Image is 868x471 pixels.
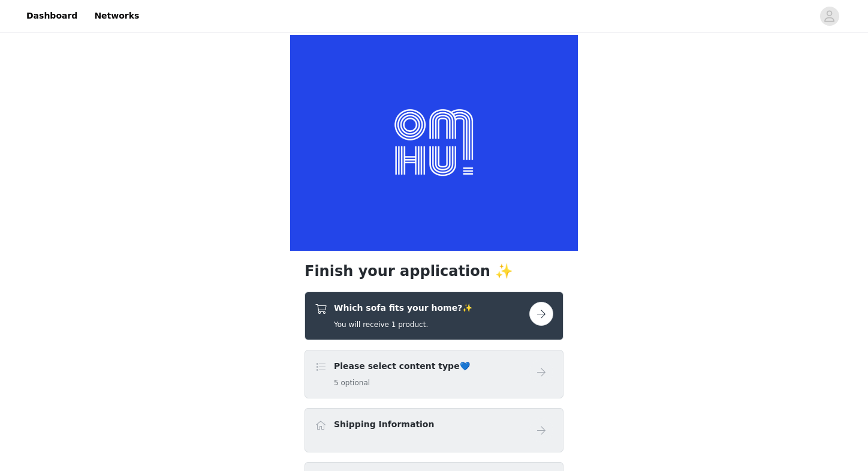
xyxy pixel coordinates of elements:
a: Dashboard [19,2,85,29]
h5: 5 optional [334,377,470,388]
img: campaign image [290,35,578,251]
a: Networks [87,2,146,29]
div: Shipping Information [305,408,563,452]
h1: Finish your application ✨ [305,260,563,282]
h4: Shipping Information [334,418,434,431]
h4: Please select content type💙 [334,360,470,373]
h4: Which sofa fits your home?✨ [334,302,472,314]
h5: You will receive 1 product. [334,319,472,330]
div: Which sofa fits your home?✨ [305,292,563,340]
div: avatar [824,7,835,26]
div: Please select content type💙 [305,350,563,398]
